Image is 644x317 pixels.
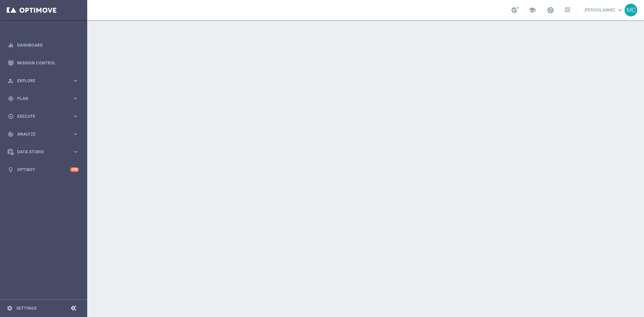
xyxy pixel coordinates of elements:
div: Mission Control [8,54,79,72]
span: keyboard_arrow_down [616,6,624,14]
button: track_changes Analyze keyboard_arrow_right [7,131,79,137]
i: track_changes [8,131,14,137]
i: settings [7,305,13,311]
i: play_circle_outline [8,113,14,119]
div: Explore [8,78,72,84]
div: Optibot [8,161,79,178]
span: school [529,6,536,14]
button: play_circle_outline Execute keyboard_arrow_right [7,114,79,119]
div: +10 [70,167,79,172]
button: equalizer Dashboard [7,43,79,48]
i: lightbulb [8,167,14,173]
span: Analyze [17,132,72,136]
i: keyboard_arrow_right [72,131,79,137]
a: Mission Control [17,54,79,72]
div: Plan [8,96,72,102]
i: gps_fixed [8,96,14,102]
button: person_search Explore keyboard_arrow_right [7,78,79,84]
div: Execute [8,113,72,119]
a: Settings [16,306,37,310]
span: Execute [17,114,72,118]
i: keyboard_arrow_right [72,77,79,84]
a: Optibot [17,161,70,178]
button: gps_fixed Plan keyboard_arrow_right [7,96,79,101]
span: Data Studio [17,150,72,154]
i: keyboard_arrow_right [72,95,79,102]
i: keyboard_arrow_right [72,149,79,155]
div: Analyze [8,131,72,137]
div: Dashboard [8,36,79,54]
div: Data Studio [8,149,72,155]
button: Data Studio keyboard_arrow_right [7,149,79,155]
span: Explore [17,79,72,83]
i: equalizer [8,42,14,48]
button: lightbulb Optibot +10 [7,167,79,172]
i: person_search [8,78,14,84]
span: Plan [17,97,72,101]
a: [PERSON_NAME]keyboard_arrow_down [584,5,625,15]
i: keyboard_arrow_right [72,113,79,119]
a: Dashboard [17,36,79,54]
div: MC [625,4,637,16]
button: Mission Control [7,60,79,66]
